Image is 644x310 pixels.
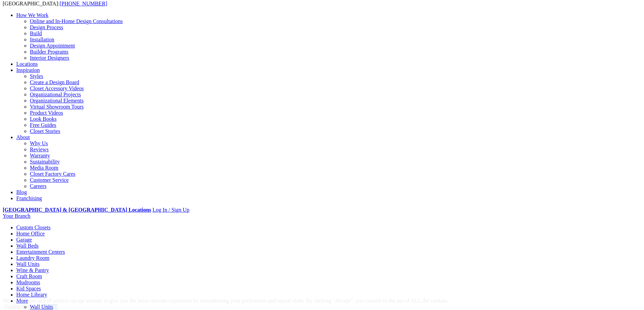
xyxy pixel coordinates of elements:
[30,128,60,134] a: Closet Stories
[16,279,40,285] a: Mudrooms
[3,207,151,213] a: [GEOGRAPHIC_DATA] & [GEOGRAPHIC_DATA] Locations
[16,12,49,18] a: How We Work
[30,183,46,189] a: Careers
[30,171,75,177] a: Closet Factory Cares
[16,267,49,273] a: Wine & Pantry
[16,243,39,249] a: Wall Beds
[16,273,42,279] a: Craft Room
[30,73,43,79] a: Styles
[42,304,58,310] a: Accept
[30,49,68,55] a: Builder Programs
[30,140,48,146] a: Why Us
[30,98,83,103] a: Organizational Elements
[30,79,79,85] a: Create a Design Board
[152,207,189,213] a: Log In / Sign Up
[30,165,58,171] a: Media Room
[16,261,39,267] a: Wall Units
[16,61,38,67] a: Locations
[30,92,81,97] a: Organizational Projects
[30,24,63,30] a: Design Process
[3,298,448,304] div: We use cookies and IP address on our website to give you the most relevant experience by remember...
[30,104,84,110] a: Virtual Showroom Tours
[16,255,49,261] a: Laundry Room
[16,134,30,140] a: About
[30,177,69,183] a: Customer Service
[30,18,123,24] a: Online and In-Home Design Consultations
[30,159,60,164] a: Sustainability
[30,43,75,49] a: Design Appointment
[30,55,69,61] a: Interior Designers
[4,304,39,310] a: Cookie Settings
[16,67,40,73] a: Inspiration
[30,147,49,152] a: Reviews
[30,153,50,158] a: Warranty
[16,225,51,230] a: Custom Closets
[16,231,45,236] a: Home Office
[30,37,54,42] a: Installation
[16,237,32,243] a: Garage
[16,286,41,291] a: Kid Spaces
[16,189,27,195] a: Blog
[30,31,42,36] a: Build
[30,85,84,91] a: Closet Accessory Videos
[3,213,30,219] a: Your Branch
[30,116,57,122] a: Look Books
[30,110,63,116] a: Product Videos
[60,1,107,6] a: [PHONE_NUMBER]
[16,292,47,297] a: Home Library
[30,122,56,128] a: Free Guides
[16,195,42,201] a: Franchising
[16,249,65,255] a: Entertainment Centers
